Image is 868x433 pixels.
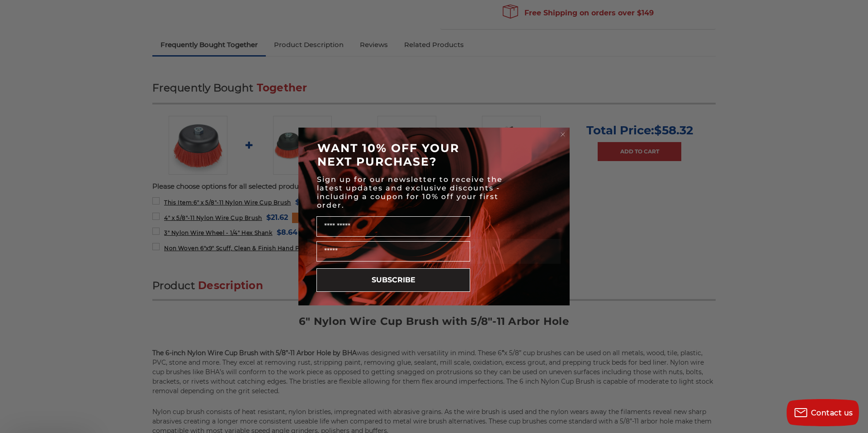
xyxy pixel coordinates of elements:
[787,399,859,426] button: Contact us
[558,130,567,139] button: Close dialog
[811,409,853,417] span: Contact us
[317,141,459,168] span: WANT 10% OFF YOUR NEXT PURCHASE?
[317,175,503,209] span: Sign up for our newsletter to receive the latest updates and exclusive discounts - including a co...
[316,241,470,262] input: Email
[316,268,470,292] button: SUBSCRIBE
